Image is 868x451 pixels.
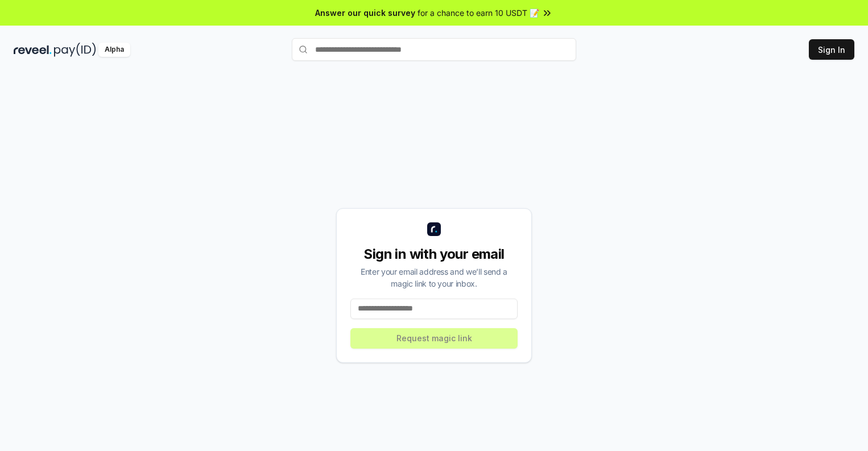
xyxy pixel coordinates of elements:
[427,222,441,236] img: logo_small
[418,7,539,19] span: for a chance to earn 10 USDT 📝
[54,43,96,57] img: pay_id
[315,7,415,19] span: Answer our quick survey
[350,245,518,263] div: Sign in with your email
[809,39,854,60] button: Sign In
[14,43,52,57] img: reveel_dark
[98,43,130,57] div: Alpha
[350,266,518,289] div: Enter your email address and we’ll send a magic link to your inbox.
